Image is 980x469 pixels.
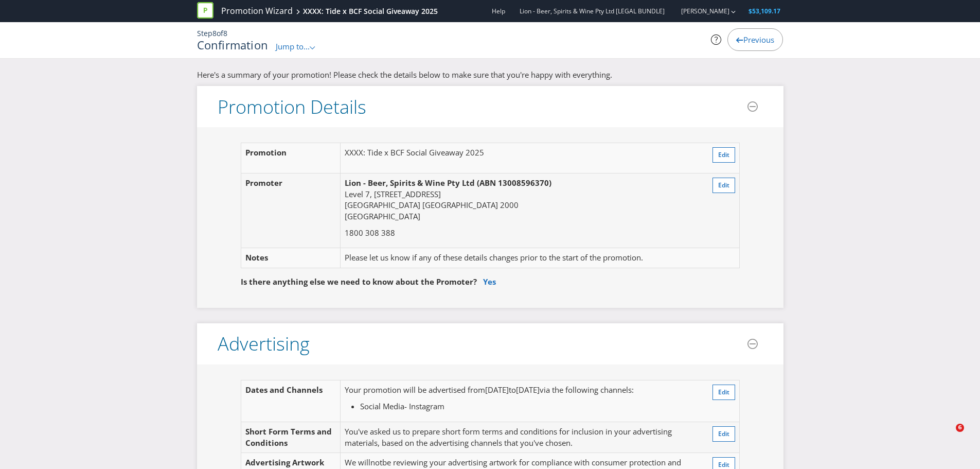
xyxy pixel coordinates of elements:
span: not [370,457,382,467]
span: via the following channels: [540,385,634,395]
span: 8 [212,28,217,38]
span: Edit [718,150,729,159]
h3: Promotion Details [218,97,366,117]
span: You've asked us to prepare short form terms and conditions for inclusion in your advertising mate... [345,426,672,447]
button: Edit [712,385,735,400]
a: [PERSON_NAME] [671,7,729,15]
span: Level 7, [STREET_ADDRESS] [345,189,441,199]
span: 6 [956,424,964,432]
span: Lion - Beer, Spirits & Wine Pty Ltd [LEGAL BUNDLE] [520,7,665,15]
span: We will [345,457,370,467]
span: 2000 [500,200,519,210]
span: of [217,28,223,38]
p: 1800 308 388 [345,228,692,238]
h3: Advertising [218,334,310,354]
span: to [509,385,516,395]
span: Edit [718,429,729,438]
p: Here's a summary of your promotion! Please check the details below to make sure that you're happy... [197,70,783,80]
button: Edit [712,178,735,193]
span: [DATE] [516,385,540,395]
span: Edit [718,460,729,469]
span: Is there anything else we need to know about the Promoter? [241,276,477,287]
a: Help [492,7,505,15]
iframe: Intercom live chat [935,424,959,448]
td: Short Form Terms and Conditions [241,422,341,453]
span: - Instagram [404,401,444,411]
td: XXXX: Tide x BCF Social Giveaway 2025 [341,143,696,173]
td: Notes [241,248,341,268]
span: Jump to... [276,41,310,51]
span: Step [197,28,212,38]
span: [GEOGRAPHIC_DATA] [345,200,420,210]
td: Promotion [241,143,341,173]
span: (ABN 13008596370) [477,178,551,188]
span: $53,109.17 [749,7,780,15]
span: Edit [718,181,729,189]
td: Dates and Channels [241,380,341,422]
span: [DATE] [485,385,509,395]
span: Previous [743,34,774,45]
div: XXXX: Tide x BCF Social Giveaway 2025 [303,6,438,16]
span: Your promotion will be advertised from [345,385,485,395]
td: Please let us know if any of these details changes prior to the start of the promotion. [341,248,696,268]
button: Edit [712,147,735,163]
span: [GEOGRAPHIC_DATA] [345,211,420,221]
span: Lion - Beer, Spirits & Wine Pty Ltd [345,178,475,188]
button: Edit [712,426,735,442]
a: Yes [483,276,496,287]
h1: Confirmation [197,39,269,51]
span: Promoter [245,178,282,188]
span: Social Media [360,401,404,411]
span: Edit [718,388,729,396]
a: Promotion Wizard [221,5,293,17]
span: [GEOGRAPHIC_DATA] [422,200,498,210]
span: 8 [223,28,227,38]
